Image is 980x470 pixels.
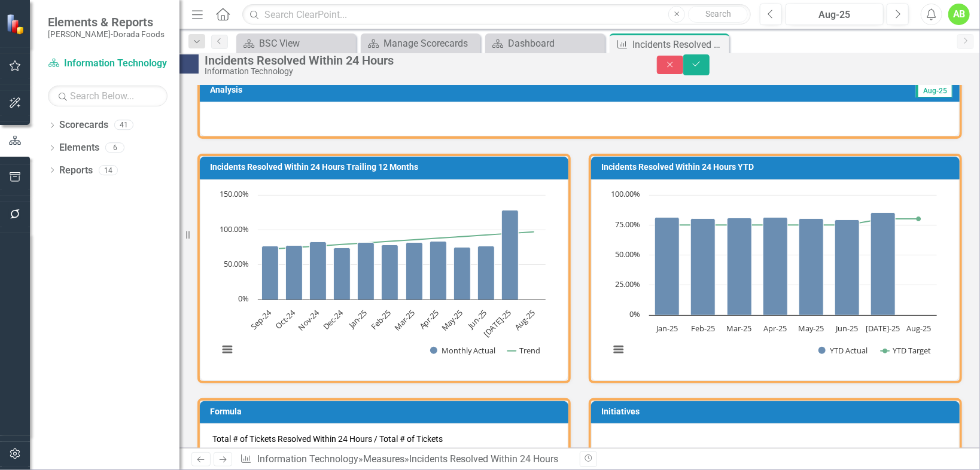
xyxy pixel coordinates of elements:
text: Sep-24 [249,307,274,332]
input: Search ClearPoint... [242,4,751,25]
text: Jun-25 [465,307,489,331]
span: Total # of Tickets Resolved Within 24 Hours / Total # of Tickets [212,434,443,444]
div: Incidents Resolved Within 24 Hours [205,54,633,67]
small: [PERSON_NAME]-Dorada Foods [48,29,165,39]
text: 25.00% [615,279,640,289]
text: 0% [629,309,640,319]
text: Jan-25 [345,307,369,331]
text: Mar-25 [726,323,751,334]
text: Aug-25 [512,307,537,332]
path: Apr-25, 83.19559229. Monthly Actual. [430,241,447,300]
text: Oct-24 [273,307,297,331]
text: Nov-24 [296,307,321,332]
a: BSC View [239,36,353,51]
path: Aug-25, 80. YTD Target. [917,216,921,221]
text: Aug-25 [906,323,931,334]
text: 50.00% [615,249,640,260]
text: [DATE]-25 [481,307,513,339]
text: Trend [519,345,540,356]
input: Search Below... [48,86,168,106]
text: Jun-25 [835,323,858,334]
text: 100.00% [220,224,249,234]
div: Information Technology [205,67,633,76]
button: AB [948,4,970,25]
text: YTD Target [893,345,931,356]
h3: Analysis [210,86,553,94]
path: Mar-25, 81.99513382. Monthly Actual. [406,242,423,300]
button: Show Monthly Actual [430,346,495,356]
path: Jun-25, 77.01149425. Monthly Actual. [478,246,495,300]
path: Feb-25, 78.73417722. Monthly Actual. [382,245,398,300]
text: Monthly Actual [442,345,495,356]
svg: Interactive chart [212,189,552,368]
button: View chart menu, Chart [219,341,236,358]
path: Jul-25, 85.30362918. YTD Actual. [871,212,896,315]
path: Oct-24, 77.94871795. Monthly Actual. [286,245,303,300]
a: Elements [59,141,99,155]
text: Jan-25 [655,323,678,334]
path: May-25, 80.14515293. YTD Actual. [799,218,824,315]
path: Sep-24, 76.82926829. Monthly Actual. [262,246,279,300]
text: May-25 [798,323,824,334]
img: No Information [179,54,199,74]
a: Dashboard [488,36,602,51]
div: 41 [114,120,133,130]
div: Incidents Resolved Within 24 Hours [409,453,558,465]
h3: Formula [210,407,562,416]
a: Measures [363,453,404,465]
text: 150.00% [220,188,249,199]
div: Chart. Highcharts interactive chart. [604,189,947,368]
text: 75.00% [615,219,640,230]
button: Aug-25 [786,4,884,25]
text: YTD Actual [830,345,868,356]
text: May-25 [439,307,465,333]
div: Manage Scorecards [384,36,477,51]
a: Manage Scorecards [364,36,477,51]
text: Apr-25 [417,307,441,331]
div: Chart. Highcharts interactive chart. [212,189,556,368]
div: BSC View [259,36,353,51]
div: 6 [105,143,124,153]
button: Show Trend [507,346,540,356]
div: » » [240,453,571,466]
a: Reports [59,164,93,178]
g: YTD Actual, series 1 of 2. Bar series with 8 bars. [655,195,920,316]
path: Apr-25, 81.31797825. YTD Actual. [763,217,788,315]
a: Scorecards [59,118,108,132]
path: Jan-25, 81.47208122. YTD Actual. [655,217,680,315]
svg: Interactive chart [604,189,943,368]
text: [DATE]-25 [866,323,900,334]
path: May-25, 75.13661202. Monthly Actual. [454,247,471,300]
h3: Incidents Resolved Within 24 Hours Trailing 12 Months [210,163,562,172]
div: Aug-25 [790,8,879,22]
path: Dec-24, 74.15143603. Monthly Actual. [334,248,351,300]
a: Information Technology [48,57,168,71]
span: Elements & Reports [48,15,165,29]
text: Mar-25 [392,307,417,332]
path: Nov-24, 83.03341902. Monthly Actual. [310,242,327,300]
text: 100.00% [611,188,640,199]
button: View chart menu, Chart [610,341,627,358]
path: Jun-25, 79.47776418. YTD Actual. [835,219,860,315]
img: ClearPoint Strategy [6,14,27,35]
path: Jan-25, 81.47208122. Monthly Actual. [358,242,375,300]
path: Jul-25, 128.31325301. Monthly Actual. [502,210,519,300]
div: 14 [99,165,118,175]
span: Aug-25 [916,84,952,97]
text: 0% [238,293,249,304]
g: Monthly Actual, series 1 of 2. Bar series with 12 bars. [262,195,534,300]
path: Feb-25, 80.10139417. YTD Actual. [691,218,716,315]
h3: Incidents Resolved Within 24 Hours YTD [601,163,954,172]
button: Search [688,6,748,23]
a: Information Technology [257,453,358,465]
path: Mar-25, 80.75. YTD Actual. [728,218,752,315]
button: Show YTD Actual [818,346,868,356]
text: Apr-25 [763,323,787,334]
text: Feb-25 [691,323,715,334]
span: Search [705,9,731,19]
div: Dashboard [508,36,602,51]
text: 50.00% [224,258,249,269]
button: Show YTD Target [881,346,932,356]
h3: Initiatives [601,407,954,416]
div: Incidents Resolved Within 24 Hours [632,37,726,52]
